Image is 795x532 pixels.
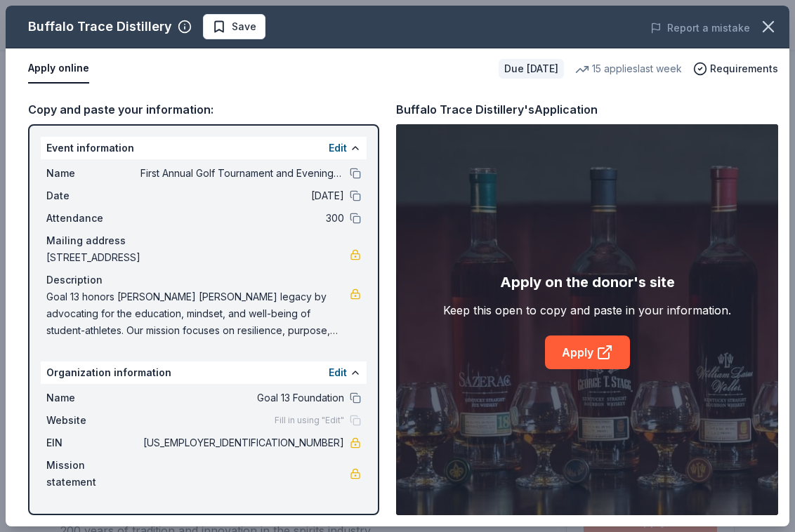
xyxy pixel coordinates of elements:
span: Requirements [710,60,778,77]
div: Event information [41,137,367,159]
span: Mission statement [46,457,140,491]
span: 300 [140,210,344,227]
button: Edit [329,364,347,381]
div: Description [46,272,361,288]
span: [DATE] [140,187,344,204]
span: Save [232,18,256,35]
div: Mailing address [46,232,361,249]
span: Goal 13 honors [PERSON_NAME] [PERSON_NAME] legacy by advocating for the education, mindset, and w... [46,288,350,339]
div: Copy and paste your information: [28,100,379,119]
span: Goal 13 Foundation [140,390,344,406]
span: Name [46,390,140,406]
span: Name [46,165,140,182]
div: Keep this open to copy and paste in your information. [443,302,731,319]
span: Fill in using "Edit" [275,415,344,426]
button: Report a mistake [650,20,750,36]
a: Apply [545,335,630,369]
div: Apply on the donor's site [500,271,675,293]
div: Organization information [41,361,367,384]
div: Buffalo Trace Distillery's Application [396,100,598,119]
span: First Annual Golf Tournament and Evening Celebration [140,165,344,182]
button: Apply online [28,54,89,84]
button: Save [203,14,265,39]
div: Buffalo Trace Distillery [28,15,172,38]
button: Requirements [693,60,778,77]
span: EIN [46,434,140,451]
button: Edit [329,140,347,157]
div: Due [DATE] [499,59,564,79]
span: Website [46,412,140,429]
span: Attendance [46,210,140,227]
span: [US_EMPLOYER_IDENTIFICATION_NUMBER] [140,434,344,451]
span: [STREET_ADDRESS] [46,249,350,266]
div: 15 applies last week [575,60,682,77]
span: Date [46,187,140,204]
